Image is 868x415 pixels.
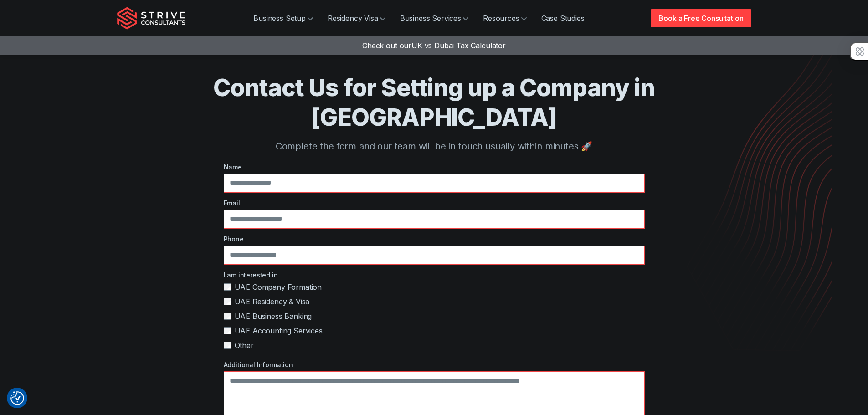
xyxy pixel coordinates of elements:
[651,9,751,27] a: Book a Free Consultation
[224,198,645,208] label: Email
[154,73,715,132] h1: Contact Us for Setting up a Company in [GEOGRAPHIC_DATA]
[246,9,320,27] a: Business Setup
[411,41,506,50] span: UK vs Dubai Tax Calculator
[10,391,24,405] button: Consent Preferences
[154,139,715,153] p: Complete the form and our team will be in touch usually within minutes 🚀
[362,41,506,50] a: Check out ourUK vs Dubai Tax Calculator
[224,298,231,305] input: UAE Residency & Visa
[224,360,645,369] label: Additional Information
[224,283,231,291] input: UAE Company Formation
[224,162,645,172] label: Name
[224,270,645,280] label: I am interested in
[235,296,310,307] span: UAE Residency & Visa
[235,340,254,351] span: Other
[476,9,534,27] a: Resources
[224,342,231,349] input: Other
[10,391,24,405] img: Revisit consent button
[393,9,476,27] a: Business Services
[224,234,645,244] label: Phone
[224,327,231,334] input: UAE Accounting Services
[320,9,393,27] a: Residency Visa
[534,9,592,27] a: Case Studies
[235,282,322,292] span: UAE Company Formation
[117,7,185,30] img: Strive Consultants
[224,313,231,320] input: UAE Business Banking
[235,325,323,336] span: UAE Accounting Services
[235,311,312,322] span: UAE Business Banking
